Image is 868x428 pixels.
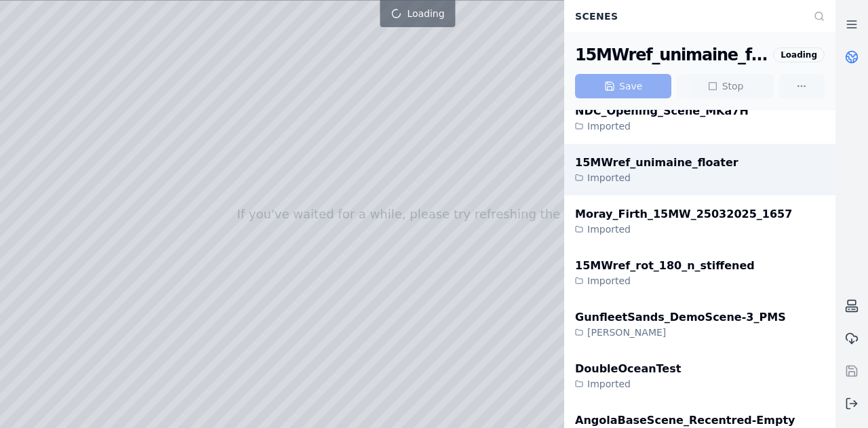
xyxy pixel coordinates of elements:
[575,206,792,222] div: Moray_Firth_15MW_25032025_1657
[575,258,755,274] div: 15MWref_rot_180_n_stiffened
[575,119,749,133] div: Imported
[567,3,806,29] div: Scenes
[575,171,738,184] div: Imported
[575,361,681,377] div: DoubleOceanTest
[773,47,825,62] div: Loading
[575,222,792,236] div: Imported
[575,326,786,339] div: [PERSON_NAME]
[575,377,681,391] div: Imported
[575,44,768,66] div: 15MWref_unimaine_floater
[575,274,755,288] div: Imported
[575,309,786,326] div: GunfleetSands_DemoScene-3_PMS
[407,7,444,20] span: Loading
[575,155,738,171] div: 15MWref_unimaine_floater
[575,103,749,119] div: NDC_Opening_Scene_MKa7H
